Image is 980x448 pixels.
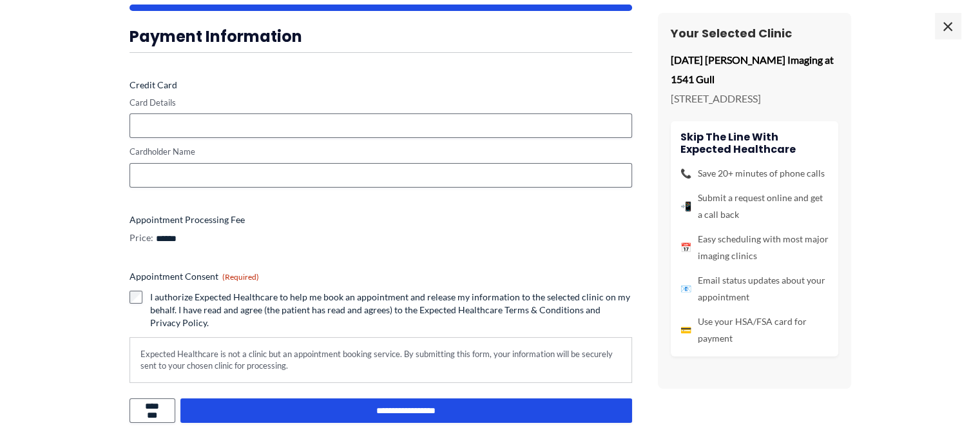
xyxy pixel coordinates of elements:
[680,190,829,223] li: Submit a request online and get a call back
[130,213,632,226] label: Appointment Processing Fee
[680,131,829,155] h4: Skip the line with Expected Healthcare
[680,313,829,347] li: Use your HSA/FSA card for payment
[130,97,632,109] label: Card Details
[130,270,259,283] legend: Appointment Consent
[130,337,632,383] div: Expected Healthcare is not a clinic but an appointment booking service. By submitting this form, ...
[138,121,624,131] iframe: Secure card payment input frame
[680,231,829,264] li: Easy scheduling with most major imaging clinics
[671,50,838,88] p: [DATE] [PERSON_NAME] Imaging at 1541 Gull
[130,79,632,92] label: Credit Card
[935,13,961,39] span: ×
[680,165,691,182] span: 📞
[130,146,632,158] label: Cardholder Name
[680,198,691,215] span: 📲
[680,280,691,297] span: 📧
[222,272,259,282] span: (Required)
[680,272,829,306] li: Email status updates about your appointment
[155,233,247,244] input: Appointment Processing Fee Price
[671,89,838,108] p: [STREET_ADDRESS]
[130,231,153,244] label: Price:
[680,322,691,338] span: 💳
[680,239,691,256] span: 📅
[150,291,632,329] label: I authorize Expected Healthcare to help me book an appointment and release my information to the ...
[671,26,838,41] h3: Your Selected Clinic
[680,165,829,182] li: Save 20+ minutes of phone calls
[130,26,632,46] h3: Payment Information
